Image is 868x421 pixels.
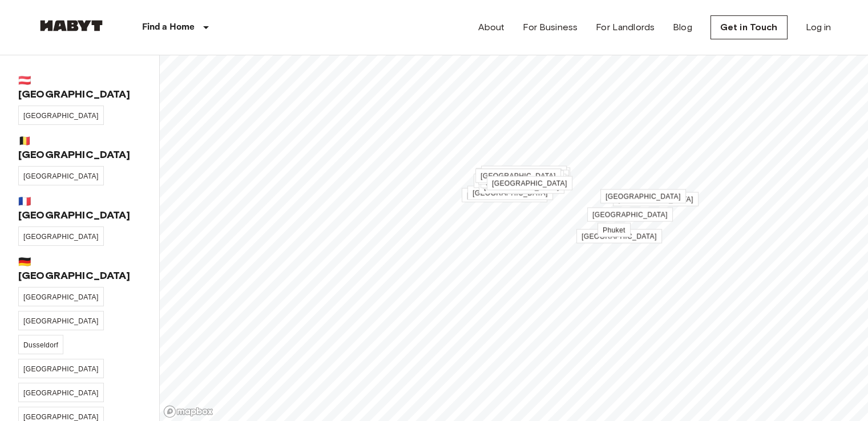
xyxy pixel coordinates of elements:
span: [GEOGRAPHIC_DATA] [23,413,99,421]
div: Map marker [467,188,553,200]
div: Map marker [481,168,567,180]
a: [GEOGRAPHIC_DATA] [18,106,104,125]
span: 🇩🇪 [GEOGRAPHIC_DATA] [18,255,141,282]
span: [GEOGRAPHIC_DATA] [467,192,542,200]
span: [GEOGRAPHIC_DATA] [481,172,556,180]
span: [GEOGRAPHIC_DATA] [582,233,657,241]
a: [GEOGRAPHIC_DATA] [18,311,104,330]
a: [GEOGRAPHIC_DATA] [475,169,561,183]
span: [GEOGRAPHIC_DATA] [23,317,99,325]
div: Map marker [481,176,566,188]
a: For Business [523,21,578,34]
a: [GEOGRAPHIC_DATA] [487,176,572,191]
a: For Landlords [596,21,655,34]
span: [GEOGRAPHIC_DATA] [473,189,548,197]
span: [GEOGRAPHIC_DATA] [492,180,567,188]
div: Map marker [613,194,699,206]
div: Map marker [475,171,561,183]
a: Get in Touch [710,15,788,39]
span: [GEOGRAPHIC_DATA] [23,389,99,397]
a: [GEOGRAPHIC_DATA] [481,166,567,180]
a: [GEOGRAPHIC_DATA] [467,186,553,200]
div: Map marker [600,191,686,203]
a: [GEOGRAPHIC_DATA] [479,180,564,194]
img: Habyt [37,20,106,31]
span: [GEOGRAPHIC_DATA] [23,112,99,120]
a: Dusseldorf [18,335,63,354]
a: [GEOGRAPHIC_DATA] [462,188,547,203]
a: [GEOGRAPHIC_DATA] [474,174,559,188]
span: Phuket [603,226,625,234]
a: [GEOGRAPHIC_DATA] [18,383,104,402]
span: [GEOGRAPHIC_DATA] [618,196,693,204]
div: Map marker [587,209,673,221]
a: [GEOGRAPHIC_DATA] [600,189,686,204]
span: [GEOGRAPHIC_DATA] [488,173,564,181]
a: Blog [673,21,692,34]
div: Map marker [478,172,564,184]
div: Map marker [576,231,662,243]
div: Map marker [479,181,564,193]
span: [GEOGRAPHIC_DATA] [486,169,562,177]
a: [GEOGRAPHIC_DATA] [587,208,673,222]
a: [GEOGRAPHIC_DATA] [576,229,662,244]
a: Phuket [597,223,631,237]
span: [GEOGRAPHIC_DATA] [23,172,99,180]
div: Map marker [462,190,547,202]
span: 🇦🇹 [GEOGRAPHIC_DATA] [18,74,141,101]
a: About [478,21,505,34]
div: Map marker [474,176,559,188]
span: [GEOGRAPHIC_DATA] [23,293,99,301]
a: Log in [806,21,831,34]
div: Map marker [487,178,572,190]
a: [GEOGRAPHIC_DATA] [18,166,104,185]
a: [GEOGRAPHIC_DATA] [18,359,104,378]
div: Map marker [483,177,568,189]
span: 🇫🇷 [GEOGRAPHIC_DATA] [18,195,141,222]
a: [GEOGRAPHIC_DATA] [476,168,562,183]
span: 🇧🇪 [GEOGRAPHIC_DATA] [18,134,141,161]
span: [GEOGRAPHIC_DATA] [592,211,668,219]
a: [GEOGRAPHIC_DATA] [18,287,104,306]
a: Mapbox logo [163,405,213,418]
span: [GEOGRAPHIC_DATA] [605,193,681,201]
div: Map marker [597,225,631,237]
a: [GEOGRAPHIC_DATA] [18,226,104,246]
span: Dusseldorf [23,341,58,349]
p: Find a Home [142,21,195,34]
span: [GEOGRAPHIC_DATA] [23,233,99,241]
span: [GEOGRAPHIC_DATA] [23,365,99,373]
